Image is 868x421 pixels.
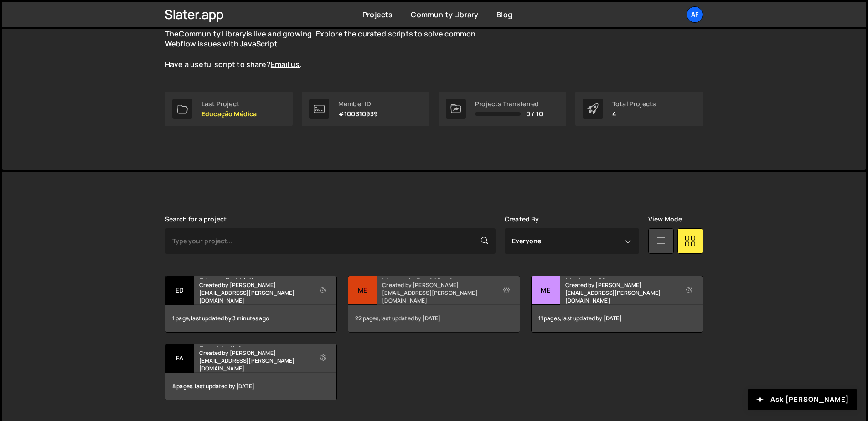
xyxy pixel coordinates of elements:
[165,276,337,333] a: Ed Educação Médica Created by [PERSON_NAME][EMAIL_ADDRESS][PERSON_NAME][DOMAIN_NAME] 1 page, last...
[532,305,703,332] div: 11 pages, last updated by [DATE]
[565,276,675,279] h2: Medcel - Site
[201,100,257,108] div: Last Project
[165,373,336,400] div: 8 pages, last updated by [DATE]
[612,110,656,118] p: 4
[338,110,378,118] p: #100310939
[505,216,539,223] label: Created By
[362,10,393,20] a: Projects
[165,216,227,223] label: Search for a project
[382,276,492,279] h2: Mentoria Residência
[612,100,656,108] div: Total Projects
[179,29,246,39] a: Community Library
[526,110,543,118] span: 0 / 10
[201,110,257,118] p: Educação Médica
[165,305,336,332] div: 1 page, last updated by 3 minutes ago
[199,281,309,304] small: Created by [PERSON_NAME][EMAIL_ADDRESS][PERSON_NAME][DOMAIN_NAME]
[748,389,857,410] button: Ask [PERSON_NAME]
[532,276,560,305] div: Me
[348,276,520,333] a: Me Mentoria Residência Created by [PERSON_NAME][EMAIL_ADDRESS][PERSON_NAME][DOMAIN_NAME] 22 pages...
[165,276,194,305] div: Ed
[496,10,512,20] a: Blog
[687,6,703,23] a: Af
[165,29,493,70] p: The is live and growing. Explore the curated scripts to solve common Webflow issues with JavaScri...
[165,344,194,373] div: Fa
[271,59,300,69] a: Email us
[199,344,309,347] h2: Faça Medicina
[648,216,682,223] label: View Mode
[338,100,378,108] div: Member ID
[531,276,703,333] a: Me Medcel - Site Created by [PERSON_NAME][EMAIL_ADDRESS][PERSON_NAME][DOMAIN_NAME] 11 pages, last...
[348,305,519,332] div: 22 pages, last updated by [DATE]
[475,100,543,108] div: Projects Transferred
[199,276,309,279] h2: Educação Médica
[565,281,675,304] small: Created by [PERSON_NAME][EMAIL_ADDRESS][PERSON_NAME][DOMAIN_NAME]
[165,228,496,254] input: Type your project...
[165,344,337,400] a: Fa Faça Medicina Created by [PERSON_NAME][EMAIL_ADDRESS][PERSON_NAME][DOMAIN_NAME] 8 pages, last ...
[411,10,478,20] a: Community Library
[165,92,293,126] a: Last Project Educação Médica
[199,349,309,372] small: Created by [PERSON_NAME][EMAIL_ADDRESS][PERSON_NAME][DOMAIN_NAME]
[382,281,492,304] small: Created by [PERSON_NAME][EMAIL_ADDRESS][PERSON_NAME][DOMAIN_NAME]
[348,276,377,305] div: Me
